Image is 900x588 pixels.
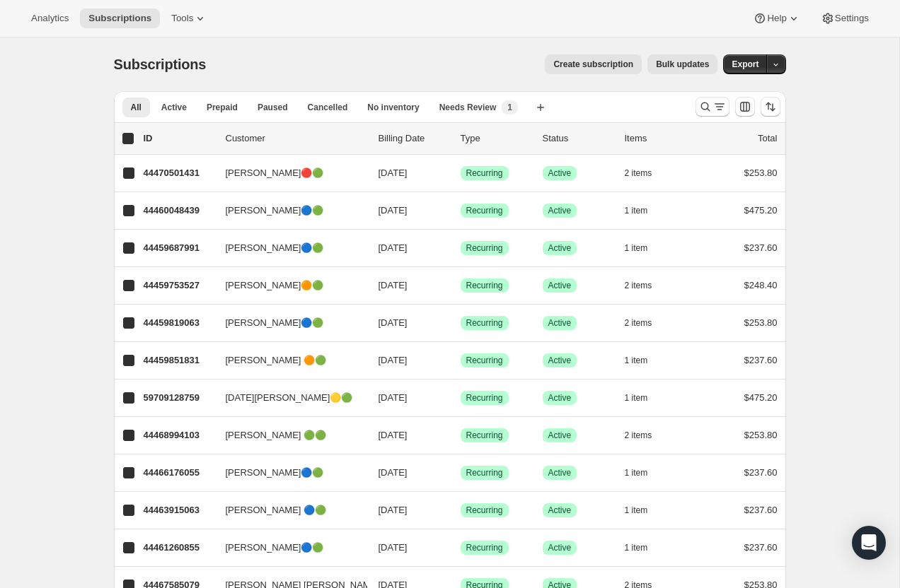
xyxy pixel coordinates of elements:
[548,467,572,478] span: Active
[625,317,652,329] span: 2 items
[812,8,877,28] button: Settings
[625,392,648,404] span: 1 item
[656,59,709,70] span: Bulk updates
[226,204,324,218] span: [PERSON_NAME]🔵🟢
[144,353,214,367] p: 44459851831
[625,425,668,445] button: 2 items
[144,276,778,295] div: 44459753527[PERSON_NAME]🟠🟢[DATE]SuccessRecurringSuccessActive2 items$248.40
[144,316,214,330] p: 44459819063
[744,467,778,478] span: $237.60
[144,278,214,293] p: 44459753527
[744,430,778,440] span: $253.80
[466,242,503,254] span: Recurring
[543,131,613,146] p: Status
[144,466,214,480] p: 44466176055
[144,238,778,258] div: 44459687991[PERSON_NAME]🔵🟢[DATE]SuccessRecurringSuccessActive1 item$237.60
[625,355,648,366] span: 1 item
[144,428,214,442] p: 44468994103
[466,167,503,179] span: Recurring
[548,242,572,254] span: Active
[744,8,809,28] button: Help
[144,313,778,333] div: 44459819063[PERSON_NAME]🔵🟢[DATE]SuccessRecurringSuccessActive2 items$253.80
[217,424,359,447] button: [PERSON_NAME] 🟢🟢
[553,59,633,70] span: Create subscription
[529,98,552,117] button: Create new view
[226,428,327,442] span: [PERSON_NAME] 🟢🟢
[625,313,668,333] button: 2 items
[696,97,729,117] button: Search and filter results
[625,505,648,516] span: 1 item
[466,280,503,291] span: Recurring
[217,499,359,522] button: [PERSON_NAME] 🔵🟢
[439,102,497,113] span: Needs Review
[379,205,408,216] span: [DATE]
[466,430,503,441] span: Recurring
[761,97,780,117] button: Sort the results
[226,391,353,405] span: [DATE][PERSON_NAME]🟡🟢
[88,13,151,24] span: Subscriptions
[744,392,778,403] span: $475.20
[466,467,503,478] span: Recurring
[758,131,777,146] p: Total
[767,13,786,24] span: Help
[217,237,359,259] button: [PERSON_NAME]🔵🟢
[735,97,755,117] button: Customize table column order and visibility
[466,542,503,553] span: Recurring
[144,388,778,408] div: 59709128759[DATE][PERSON_NAME]🟡🟢[DATE]SuccessRecurringSuccessActive1 item$475.20
[379,467,408,478] span: [DATE]
[144,351,778,370] div: 44459851831[PERSON_NAME] 🟠🟢[DATE]SuccessRecurringSuccessActive1 item$237.60
[226,241,324,255] span: [PERSON_NAME]🔵🟢
[379,280,408,290] span: [DATE]
[226,541,324,555] span: [PERSON_NAME]🔵🟢
[144,204,214,218] p: 44460048439
[548,317,572,329] span: Active
[31,13,69,24] span: Analytics
[625,276,668,295] button: 2 items
[144,166,214,180] p: 44470501431
[226,316,324,330] span: [PERSON_NAME]🔵🟢
[647,54,717,74] button: Bulk updates
[852,526,886,560] div: Open Intercom Messenger
[144,463,778,483] div: 44466176055[PERSON_NAME]🔵🟢[DATE]SuccessRecurringSuccessActive1 item$237.60
[625,205,648,216] span: 1 item
[114,57,207,72] span: Subscriptions
[379,131,449,146] p: Billing Date
[258,102,288,113] span: Paused
[379,392,408,403] span: [DATE]
[466,505,503,516] span: Recurring
[732,59,758,70] span: Export
[625,201,664,220] button: 1 item
[379,430,408,440] span: [DATE]
[217,461,359,484] button: [PERSON_NAME]🔵🟢
[461,131,531,146] div: Type
[144,163,778,183] div: 44470501431[PERSON_NAME]🔴🟢[DATE]SuccessRecurringSuccessActive2 items$253.80
[217,199,359,222] button: [PERSON_NAME]🔵🟢
[625,167,652,179] span: 2 items
[207,102,238,113] span: Prepaid
[379,242,408,253] span: [DATE]
[217,536,359,559] button: [PERSON_NAME]🔵🟢
[548,430,572,441] span: Active
[144,541,214,555] p: 44461260855
[144,131,778,146] div: IDCustomerBilling DateTypeStatusItemsTotal
[625,131,696,146] div: Items
[466,355,503,366] span: Recurring
[548,167,572,179] span: Active
[144,391,214,405] p: 59709128759
[144,201,778,220] div: 44460048439[PERSON_NAME]🔵🟢[DATE]SuccessRecurringSuccessActive1 item$475.20
[744,167,778,178] span: $253.80
[625,242,648,254] span: 1 item
[379,505,408,515] span: [DATE]
[308,102,348,113] span: Cancelled
[548,355,572,366] span: Active
[163,8,216,28] button: Tools
[744,242,778,253] span: $237.60
[548,542,572,553] span: Active
[466,205,503,216] span: Recurring
[466,392,503,404] span: Recurring
[545,54,642,74] button: Create subscription
[744,505,778,515] span: $237.60
[217,349,359,372] button: [PERSON_NAME] 🟠🟢
[744,542,778,553] span: $237.60
[226,353,327,367] span: [PERSON_NAME] 🟠🟢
